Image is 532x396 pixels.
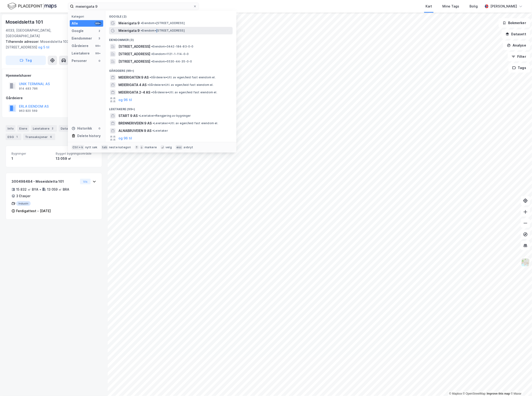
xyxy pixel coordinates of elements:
[147,83,213,87] span: Gårdeiere • Utl. av egen/leid fast eiendom el.
[6,95,102,101] div: Gårdeiere
[151,52,153,56] span: •
[16,187,38,192] div: 15 832 ㎡ BYA
[145,145,157,149] div: markere
[153,121,154,125] span: •
[72,28,84,34] div: Google
[165,145,172,149] div: velg
[6,134,21,140] div: ESG
[118,44,150,49] span: [STREET_ADDRESS]
[6,39,98,50] div: Moseidsletta 103, [STREET_ADDRESS]
[101,145,108,150] div: tab
[11,156,52,161] div: 1
[151,45,194,48] span: Eiendom • 3442-184-83-0-0
[49,134,53,139] div: 6
[118,113,138,119] span: START 9 AS
[141,21,142,25] span: •
[6,18,44,26] div: Moseidsletta 101
[118,90,150,95] span: MEIERIGATA 2-4 AS
[95,44,101,48] div: 99+
[77,133,101,139] div: Delete history
[72,51,90,56] div: Leietakere
[31,125,57,132] div: Leietakere
[499,18,530,28] button: Bokmerker
[442,4,459,9] div: Mine Tags
[176,145,183,150] div: esc
[152,129,168,133] span: Leietaker
[118,20,140,26] span: Meierigata 9
[6,125,15,132] div: Info
[490,4,517,9] div: [PERSON_NAME]
[141,29,185,33] span: Eiendom • [STREET_ADDRESS]
[11,152,52,156] span: Bygninger
[72,58,87,64] div: Personer
[118,82,147,88] span: MEIERIGATA 4 AS
[6,40,40,44] span: Tilhørende adresser:
[72,21,78,26] div: Alle
[508,63,530,73] button: Tags
[72,126,92,131] div: Historikk
[151,60,192,63] span: Eiendom • 5530-44-35-0-0
[72,43,88,49] div: Gårdeiere
[183,145,193,149] div: avbryt
[17,125,29,132] div: Eiere
[98,59,101,63] div: 0
[85,145,98,149] div: nytt søk
[118,97,132,103] button: og 96 til
[141,29,142,32] span: •
[16,208,51,214] div: Ferdigattest - [DATE]
[118,120,152,126] span: BRENNERIVEIEN 9 AS
[521,258,530,267] img: Z
[98,127,101,130] div: 0
[118,135,132,141] button: og 96 til
[470,4,478,9] div: Bolig
[105,104,236,112] div: Leietakere (99+)
[50,126,55,131] div: 2
[105,11,236,19] div: Google (2)
[95,22,101,25] div: 99+
[118,28,140,33] span: Meierigata 9
[95,51,101,55] div: 99+
[118,51,150,57] span: [STREET_ADDRESS]
[23,134,55,140] div: Transaksjoner
[15,134,19,139] div: 1
[502,29,530,39] button: Datasett
[11,179,78,184] div: 300498484 - Moseidsletta 101
[139,114,140,117] span: •
[19,87,38,91] div: 914 483 786
[47,187,69,192] div: 13 059 ㎡ BRA
[153,121,218,125] span: Leietaker • Utl. av egen/leid fast eiendom el.
[141,21,185,25] span: Eiendom • [STREET_ADDRESS]
[16,193,30,199] div: 3 Etasjer
[56,152,96,156] span: Bygget bygningsområde
[59,125,76,132] div: Datasett
[118,59,150,64] span: [STREET_ADDRESS]
[72,15,103,18] div: Kategori
[7,2,57,10] img: logo.f888ab2527a4732fd821a326f86c7f29.svg
[151,91,153,94] span: •
[6,73,102,78] div: Hjemmelshaver
[6,28,82,39] div: 4033, [GEOGRAPHIC_DATA], [GEOGRAPHIC_DATA]
[56,156,96,161] div: 13 059 ㎡
[80,179,91,184] button: Vis
[72,145,84,150] div: Ctrl + k
[105,65,236,74] div: Gårdeiere (99+)
[105,34,236,43] div: Eiendommer (3)
[449,392,462,395] a: Mapbox
[74,3,193,10] input: Søk på adresse, matrikkel, gårdeiere, leietakere eller personer
[509,374,532,396] iframe: Chat Widget
[151,60,153,63] span: •
[109,145,131,149] div: neste kategori
[150,76,151,79] span: •
[19,109,37,113] div: 963 820 569
[39,188,41,191] div: •
[487,392,510,395] a: Improve this map
[139,114,191,118] span: Leietaker • Rengjøring av bygninger
[152,129,154,132] span: •
[147,83,149,87] span: •
[118,128,151,134] span: ALNABRUVEIEN 9 AS
[6,56,46,65] button: Tag
[72,36,92,41] div: Eiendommer
[151,45,153,48] span: •
[98,36,101,40] div: 3
[508,52,530,61] button: Filter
